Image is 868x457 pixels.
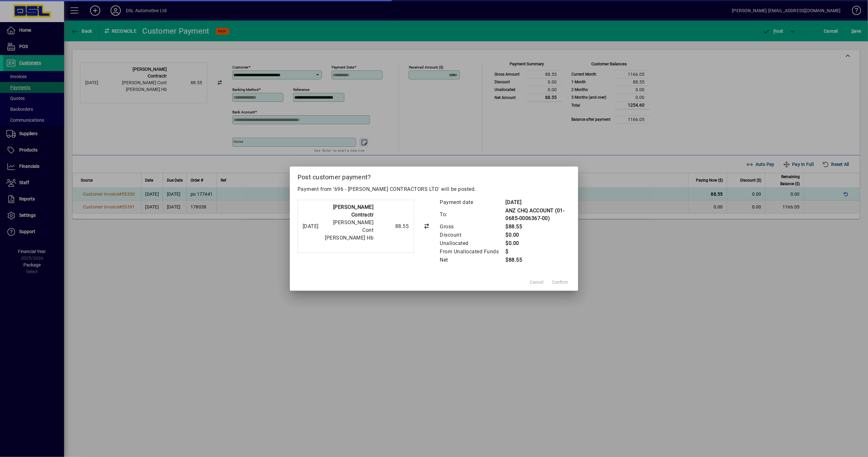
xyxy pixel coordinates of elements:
[440,256,505,264] td: Net
[440,207,505,223] td: To:
[505,239,571,248] td: $0.00
[440,223,505,231] td: Gross
[505,248,571,256] td: $
[505,223,571,231] td: $88.55
[298,185,570,193] p: Payment from '696 - [PERSON_NAME] CONTRACTORS LTD' will be posted.
[440,198,505,207] td: Payment date
[505,231,571,239] td: $0.00
[303,223,319,230] div: [DATE]
[505,207,571,223] td: ANZ CHQ ACCOUNT (01-0685-0006367-00)
[505,198,571,207] td: [DATE]
[440,248,505,256] td: From Unallocated Funds
[333,204,374,218] strong: [PERSON_NAME] Contractr
[325,219,374,241] span: [PERSON_NAME] Cont [PERSON_NAME] Hb
[377,223,409,230] div: 88.55
[505,256,571,264] td: $88.55
[440,239,505,248] td: Unallocated
[440,231,505,239] td: Discount
[290,167,578,185] h2: Post customer payment?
